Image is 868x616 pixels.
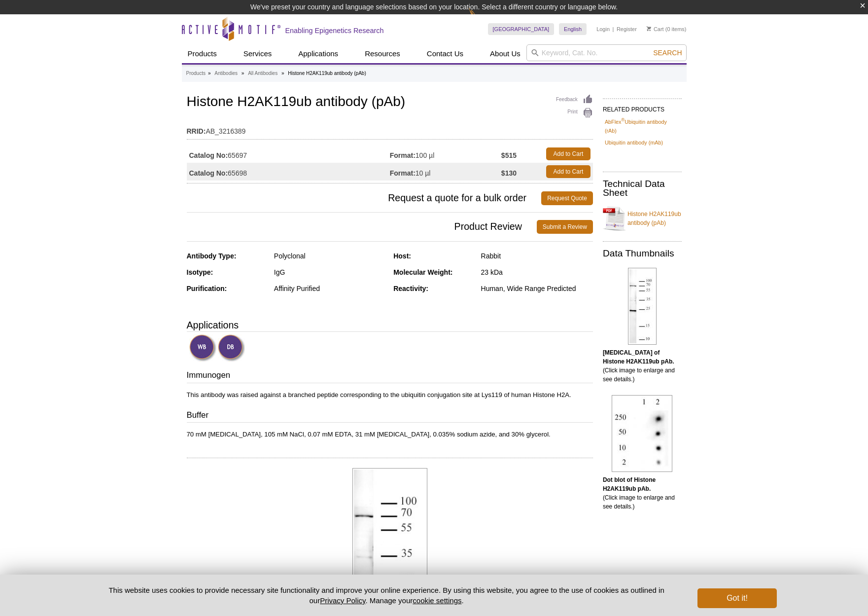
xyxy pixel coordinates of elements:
[187,430,593,439] p: 70 mM [MEDICAL_DATA], 105 mM NaCl, 0.07 mM EDTA, 31 mM [MEDICAL_DATA], 0.035% sodium azide, and 3...
[214,69,238,78] a: Antibodies
[484,44,526,63] a: About Us
[274,284,386,293] div: Affinity Purified
[621,117,625,122] sup: ®
[182,44,223,63] a: Products
[501,169,517,178] strong: $130
[421,44,469,63] a: Contact Us
[556,94,593,105] a: Feedback
[613,23,614,35] li: |
[281,71,284,76] li: »
[393,285,428,292] strong: Reactivity:
[481,284,593,293] div: Human, Wide Range Predicted
[218,334,245,362] img: Dot Blot Validated
[653,49,682,57] span: Search
[285,26,384,35] h2: Enabling Epigenetics Research
[605,117,680,135] a: AbFlex®Ubiquitin antibody (rAb)
[647,26,651,31] img: Your Cart
[189,334,216,362] img: Western Blot Validated
[274,252,386,260] div: Polyclonal
[526,44,687,61] input: Keyword, Cat. No.
[603,204,682,233] a: Histone H2AK119ub antibody (pAb)
[537,220,593,234] a: Submit a Review
[481,252,593,260] div: Rabbit
[187,145,390,163] td: 65697
[320,596,365,605] a: Privacy Policy
[650,48,685,57] button: Search
[596,26,610,33] a: Login
[292,44,344,63] a: Applications
[612,395,672,472] img: Histone H2AK119ub antibody (pAb) tested by dot blot analysis.
[187,268,213,276] strong: Isotype:
[603,476,656,492] b: Dot blot of Histone H2AK119ub pAb.
[189,169,228,178] strong: Catalog No:
[288,71,366,76] li: Histone H2AK119ub antibody (pAb)
[186,69,206,78] a: Products
[628,268,657,345] img: Histone H2AK119ub antibody (pAb) tested by Western blot.
[242,71,244,76] li: »
[541,191,593,205] a: Request Quote
[605,138,663,147] a: Ubiquitin antibody (mAb)
[488,23,555,35] a: [GEOGRAPHIC_DATA]
[546,147,590,160] a: Add to Cart
[208,71,211,76] li: »
[187,127,206,136] strong: RRID:
[393,252,411,260] strong: Host:
[187,121,593,137] td: AB_3216389
[617,26,637,33] a: Register
[697,588,776,608] button: Got it!
[187,369,593,383] h3: Immunogen
[187,391,593,399] p: This antibody was raised against a branched peptide corresponding to the ubiquitin conjugation si...
[274,268,386,277] div: IgG
[393,268,452,276] strong: Molecular Weight:
[187,252,237,260] strong: Antibody Type:
[647,23,687,35] li: (0 items)
[187,94,593,111] h1: Histone H2AK119ub antibody (pAb)
[187,220,537,234] span: Product Review
[603,475,682,511] p: (Click image to enlarge and see details.)
[248,69,278,78] a: All Antibodies
[187,318,593,332] h3: Applications
[187,285,227,292] strong: Purification:
[390,151,416,160] strong: Format:
[92,585,682,606] p: This website uses cookies to provide necessary site functionality and improve your online experie...
[390,163,501,181] td: 10 µl
[189,151,228,160] strong: Catalog No:
[469,7,495,31] img: Change Here
[603,348,682,384] p: (Click image to enlarge and see details.)
[413,596,461,605] button: cookie settings
[603,249,682,258] h2: Data Thumbnails
[603,180,682,197] h2: Technical Data Sheet
[187,191,542,205] span: Request a quote for a bulk order
[238,44,278,63] a: Services
[647,26,664,33] a: Cart
[559,23,587,35] a: English
[187,409,593,423] h3: Buffer
[603,98,682,116] h2: RELATED PRODUCTS
[187,163,390,181] td: 65698
[546,165,590,178] a: Add to Cart
[501,151,517,160] strong: $515
[556,108,593,118] a: Print
[481,268,593,277] div: 23 kDa
[390,145,501,163] td: 100 µl
[390,169,416,178] strong: Format:
[603,349,674,365] b: [MEDICAL_DATA] of Histone H2AK119ub pAb.
[359,44,406,63] a: Resources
